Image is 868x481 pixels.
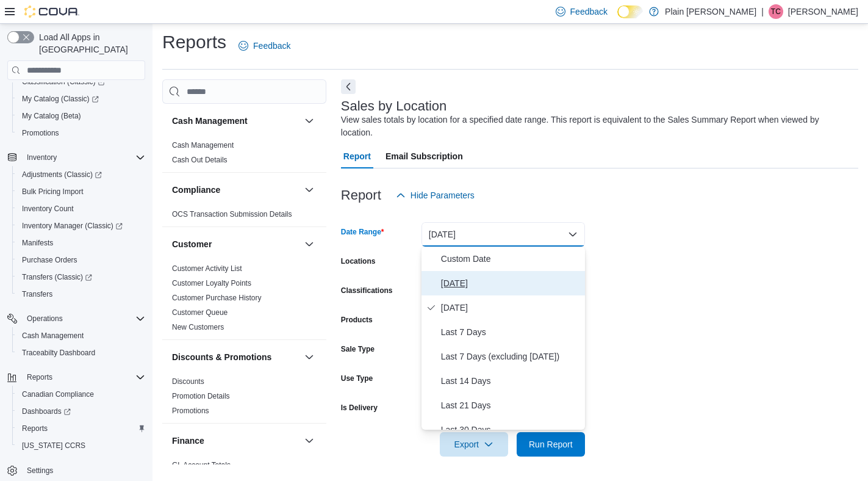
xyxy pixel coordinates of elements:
[341,114,852,139] div: View sales totals by location for a specified date range. This report is equivalent to the Sales ...
[17,236,58,250] a: Manifests
[17,219,127,233] a: Inventory Manager (Classic)
[302,433,317,448] button: Finance
[162,207,326,226] div: Compliance
[665,4,756,19] p: Plain [PERSON_NAME]
[302,114,317,128] button: Cash Management
[22,370,57,385] button: Reports
[172,308,228,317] a: Customer Queue
[162,138,326,172] div: Cash Management
[17,167,107,182] a: Adjustments (Classic)
[17,287,145,302] span: Transfers
[302,350,317,364] button: Discounts & Promotions
[172,435,204,447] h3: Finance
[341,227,384,237] label: Date Range
[22,221,123,231] span: Inventory Manager (Classic)
[341,188,381,203] h3: Report
[341,403,378,413] label: Is Delivery
[22,289,52,299] span: Transfers
[22,204,74,214] span: Inventory Count
[441,251,580,266] span: Custom Date
[17,345,145,360] span: Traceabilty Dashboard
[172,238,299,250] button: Customer
[771,4,781,19] span: TC
[341,374,373,383] label: Use Type
[411,189,475,201] span: Hide Parameters
[17,236,145,250] span: Manifests
[172,407,209,415] a: Promotions
[172,391,230,401] span: Promotion Details
[2,149,150,166] button: Inventory
[17,270,97,284] a: Transfers (Classic)
[12,437,150,454] button: [US_STATE] CCRS
[441,349,580,364] span: Last 7 Days (excluding [DATE])
[172,115,299,127] button: Cash Management
[517,432,585,457] button: Run Report
[17,421,52,436] a: Reports
[2,310,150,327] button: Operations
[12,327,150,344] button: Cash Management
[12,269,150,286] a: Transfers (Classic)
[17,253,82,267] a: Purchase Orders
[22,441,85,450] span: [US_STATE] CCRS
[172,210,292,219] a: OCS Transaction Submission Details
[17,328,145,343] span: Cash Management
[12,420,150,437] button: Reports
[22,311,145,326] span: Operations
[22,407,71,416] span: Dashboards
[22,331,84,341] span: Cash Management
[172,308,228,317] span: Customer Queue
[441,374,580,388] span: Last 14 Days
[22,424,48,433] span: Reports
[12,125,150,142] button: Promotions
[172,155,228,165] span: Cash Out Details
[22,348,95,358] span: Traceabilty Dashboard
[172,392,230,400] a: Promotion Details
[172,435,299,447] button: Finance
[17,219,145,233] span: Inventory Manager (Classic)
[441,325,580,339] span: Last 7 Days
[12,183,150,200] button: Bulk Pricing Import
[17,387,99,402] a: Canadian Compliance
[22,150,145,165] span: Inventory
[22,150,62,165] button: Inventory
[17,184,88,199] a: Bulk Pricing Import
[17,92,104,106] a: My Catalog (Classic)
[27,372,52,382] span: Reports
[12,386,150,403] button: Canadian Compliance
[22,238,53,248] span: Manifests
[22,187,84,197] span: Bulk Pricing Import
[341,256,376,266] label: Locations
[12,107,150,125] button: My Catalog (Beta)
[172,238,212,250] h3: Customer
[12,90,150,107] a: My Catalog (Classic)
[172,264,242,273] span: Customer Activity List
[12,166,150,183] a: Adjustments (Classic)
[172,279,251,288] a: Customer Loyalty Points
[440,432,508,457] button: Export
[341,99,447,114] h3: Sales by Location
[22,94,99,104] span: My Catalog (Classic)
[17,387,145,402] span: Canadian Compliance
[12,403,150,420] a: Dashboards
[386,144,463,168] span: Email Subscription
[17,345,100,360] a: Traceabilty Dashboard
[22,311,68,326] button: Operations
[22,255,77,265] span: Purchase Orders
[12,217,150,234] a: Inventory Manager (Classic)
[17,201,145,216] span: Inventory Count
[12,344,150,361] button: Traceabilty Dashboard
[172,115,248,127] h3: Cash Management
[22,111,81,121] span: My Catalog (Beta)
[570,5,608,18] span: Feedback
[341,344,375,354] label: Sale Type
[761,4,764,19] p: |
[441,276,580,291] span: [DATE]
[172,351,299,363] button: Discounts & Promotions
[17,287,57,302] a: Transfers
[22,463,145,478] span: Settings
[172,322,224,332] span: New Customers
[447,432,501,457] span: Export
[162,261,326,339] div: Customer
